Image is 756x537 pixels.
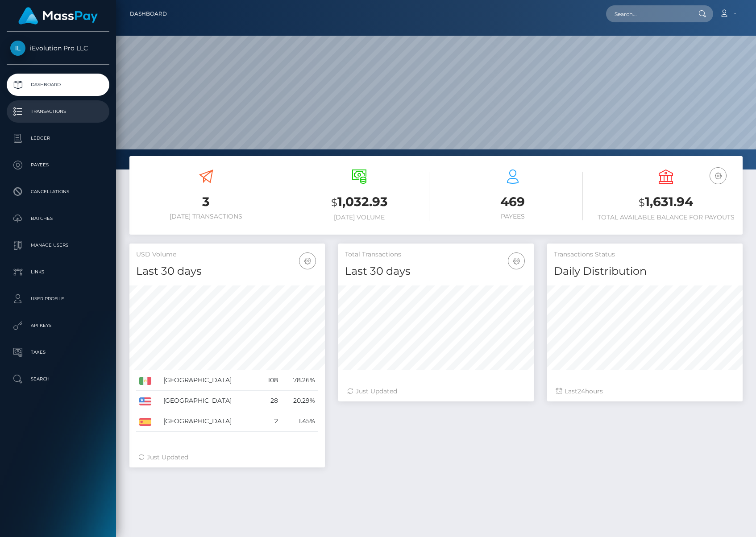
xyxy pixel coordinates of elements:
h6: [DATE] Transactions [136,213,276,220]
h6: [DATE] Volume [290,214,430,221]
td: 28 [259,391,281,411]
h6: Payees [443,213,583,220]
h3: 469 [443,193,583,211]
p: Taxes [10,346,106,359]
h3: 1,032.93 [290,193,430,211]
a: Taxes [7,341,109,364]
img: MassPay Logo [18,7,98,25]
a: Dashboard [130,4,167,23]
small: $ [639,196,645,209]
a: Batches [7,207,109,230]
td: 108 [259,370,281,391]
p: Links [10,265,106,279]
a: Links [7,261,109,283]
a: Payees [7,154,109,176]
h5: Transactions Status [554,250,736,259]
a: Dashboard [7,74,109,96]
a: Ledger [7,127,109,149]
h6: Total Available Balance for Payouts [596,214,736,221]
h5: Total Transactions [345,250,527,259]
small: $ [331,196,337,209]
p: Payees [10,158,106,172]
span: 24 [577,387,585,395]
td: [GEOGRAPHIC_DATA] [160,391,259,411]
p: User Profile [10,292,106,306]
div: Last hours [556,387,734,396]
a: Cancellations [7,181,109,203]
div: Just Updated [347,387,525,396]
input: Search... [606,5,690,22]
td: 1.45% [281,411,318,432]
h3: 3 [136,193,276,211]
p: Transactions [10,105,106,118]
td: 2 [259,411,281,432]
a: API Keys [7,314,109,337]
p: Manage Users [10,239,106,252]
h4: Last 30 days [136,264,318,279]
h3: 1,631.94 [596,193,736,211]
div: Just Updated [138,453,316,462]
img: iEvolution Pro LLC [10,41,25,56]
td: 78.26% [281,370,318,391]
p: Batches [10,212,106,225]
td: [GEOGRAPHIC_DATA] [160,411,259,432]
h4: Last 30 days [345,264,527,279]
p: Ledger [10,132,106,145]
a: User Profile [7,288,109,310]
td: [GEOGRAPHIC_DATA] [160,370,259,391]
span: iEvolution Pro LLC [7,44,109,52]
p: Search [10,372,106,386]
a: Transactions [7,100,109,123]
img: MX.png [139,377,151,385]
p: Cancellations [10,185,106,198]
p: Dashboard [10,78,106,91]
td: 20.29% [281,391,318,411]
a: Manage Users [7,234,109,256]
img: ES.png [139,418,151,426]
h4: Daily Distribution [554,264,736,279]
h5: USD Volume [136,250,318,259]
img: US.png [139,397,151,405]
a: Search [7,368,109,390]
p: API Keys [10,319,106,332]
